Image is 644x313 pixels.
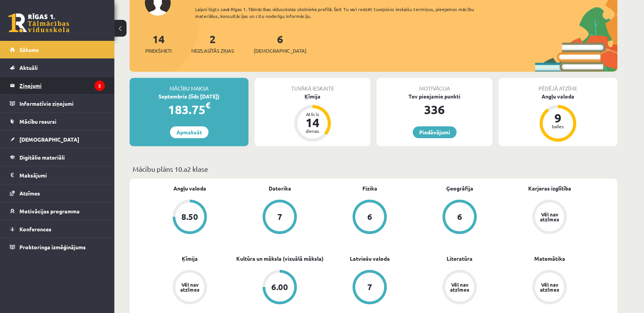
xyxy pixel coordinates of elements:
[19,154,65,161] span: Digitālie materiāli
[498,92,617,100] div: Angļu valoda
[325,200,415,236] a: 6
[376,100,492,119] div: 336
[539,212,560,222] div: Vēl nav atzīmes
[301,116,324,129] div: 14
[447,255,473,263] a: Literatūra
[19,95,105,112] legend: Informatīvie ziņojumi
[376,92,492,100] div: Tev pieejamie punkti
[133,164,614,174] p: Mācību plāns 10.a2 klase
[10,166,105,184] a: Maksājumi
[10,184,105,202] a: Atzīmes
[362,184,377,192] a: Fizika
[413,126,457,138] a: Piedāvājumi
[539,282,560,292] div: Vēl nav atzīmes
[367,283,372,291] div: 7
[236,255,324,263] a: Kultūra un māksla (vizuālā māksla)
[181,213,198,221] div: 8.50
[376,78,492,92] div: Motivācija
[235,270,325,306] a: 6.00
[19,190,40,197] span: Atzīmes
[505,200,594,236] a: Vēl nav atzīmes
[255,92,370,143] a: Ķīmija Atlicis 14 dienas
[19,77,105,94] legend: Ziņojumi
[367,213,372,221] div: 6
[19,226,51,232] span: Konferences
[145,200,235,236] a: 8.50
[170,126,208,138] a: Apmaksāt
[546,124,569,129] div: balles
[301,112,324,116] div: Atlicis
[95,81,105,91] i: 2
[191,47,234,55] span: Neizlasītās ziņas
[10,59,105,76] a: Aktuāli
[254,47,306,55] span: [DEMOGRAPHIC_DATA]
[130,92,248,100] div: Septembris (līdz [DATE])
[546,112,569,124] div: 9
[269,184,291,192] a: Datorika
[449,282,470,292] div: Vēl nav atzīmes
[350,255,390,263] a: Latviešu valoda
[505,270,594,306] a: Vēl nav atzīmes
[325,270,415,306] a: 7
[145,47,171,55] span: Priekšmeti
[10,202,105,220] a: Motivācijas programma
[8,13,69,32] a: Rīgas 1. Tālmācības vidusskola
[10,113,105,130] a: Mācību resursi
[255,92,370,100] div: Ķīmija
[254,32,306,55] a: 6[DEMOGRAPHIC_DATA]
[130,100,248,119] div: 183.75
[19,136,79,143] span: [DEMOGRAPHIC_DATA]
[255,78,370,92] div: Tuvākā ieskaite
[457,213,462,221] div: 6
[130,78,248,92] div: Mācību maksa
[195,6,488,19] div: Laipni lūgts savā Rīgas 1. Tālmācības vidusskolas skolnieka profilā. Šeit Tu vari redzēt tuvojošo...
[145,270,235,306] a: Vēl nav atzīmes
[534,255,565,263] a: Matemātika
[301,129,324,133] div: dienas
[498,92,617,143] a: Angļu valoda 9 balles
[205,100,210,111] span: €
[19,208,80,215] span: Motivācijas programma
[10,148,105,166] a: Digitālie materiāli
[10,77,105,94] a: Ziņojumi2
[145,32,171,55] a: 14Priekšmeti
[446,184,473,192] a: Ģeogrāfija
[498,78,617,92] div: Pēdējā atzīme
[415,200,505,236] a: 6
[182,255,198,263] a: Ķīmija
[19,166,105,184] legend: Maksājumi
[19,46,39,53] span: Sākums
[19,64,38,71] span: Aktuāli
[173,184,206,192] a: Angļu valoda
[271,283,288,291] div: 6.00
[528,184,571,192] a: Karjeras izglītība
[19,118,56,125] span: Mācību resursi
[277,213,282,221] div: 7
[10,41,105,58] a: Sākums
[19,244,86,250] span: Proktoringa izmēģinājums
[179,282,200,292] div: Vēl nav atzīmes
[191,32,234,55] a: 2Neizlasītās ziņas
[235,200,325,236] a: 7
[10,131,105,148] a: [DEMOGRAPHIC_DATA]
[10,95,105,112] a: Informatīvie ziņojumi
[10,238,105,256] a: Proktoringa izmēģinājums
[10,220,105,238] a: Konferences
[415,270,505,306] a: Vēl nav atzīmes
